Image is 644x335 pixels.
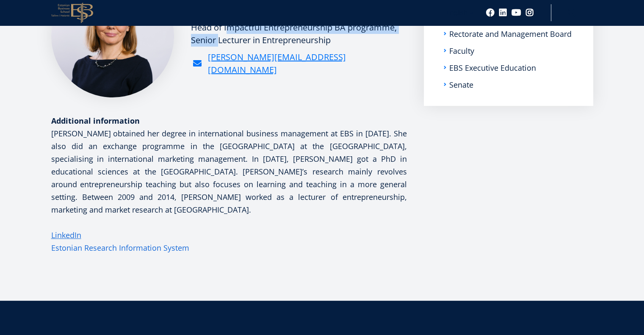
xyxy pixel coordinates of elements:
[449,64,536,72] a: EBS Executive Education
[51,229,81,241] a: LinkedIn
[51,241,189,254] a: Estonian Research Information System
[525,8,534,17] a: Instagram
[449,30,572,38] a: Rectorate and Management Board
[208,51,407,76] a: [PERSON_NAME][EMAIL_ADDRESS][DOMAIN_NAME]
[449,80,473,89] a: Senate
[449,47,474,55] a: Faculty
[191,21,407,47] div: Head of Impactful Entrepreneurship BA programme, Senior Lecturer in Entrepreneurship
[486,8,495,17] a: Facebook
[51,114,407,127] div: Additional information
[511,8,521,17] a: Youtube
[499,8,507,17] a: Linkedin
[51,127,407,216] p: [PERSON_NAME] obtained her degree in international business management at EBS in [DATE]. She also...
